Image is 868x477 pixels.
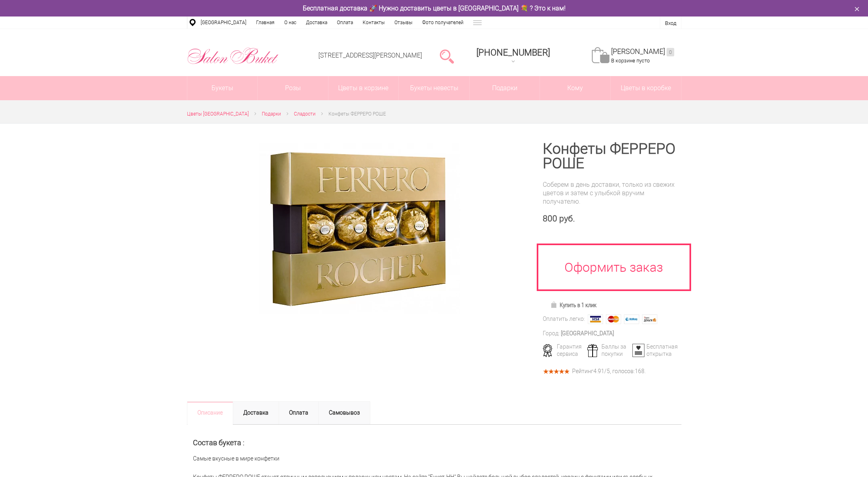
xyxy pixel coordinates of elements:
[470,76,540,100] a: Подарки
[196,17,251,29] a: [GEOGRAPHIC_DATA]
[611,58,650,64] span: В корзине пусто
[417,17,468,29] a: Фото получателей
[390,17,417,29] a: Отзывы
[332,17,358,29] a: Оплата
[193,439,675,447] h2: Состав букета :
[630,343,676,357] div: Бесплатная открытка
[540,343,586,357] div: Гарантия сервиса
[593,368,604,374] span: 4.91
[187,45,279,66] img: Цветы Нижний Новгород
[187,110,249,118] a: Цветы [GEOGRAPHIC_DATA]
[476,47,550,58] span: [PHONE_NUMBER]
[606,314,621,324] img: MasterCard
[262,110,281,118] a: Подарки
[540,76,610,100] span: Кому
[294,111,316,117] span: Сладости
[187,425,681,469] div: Самые вкусные в мире конфетки
[259,143,460,314] img: Конфеты ФЕРРЕРО РОШЕ
[328,111,386,117] span: Конфеты ФЕРРЕРО РОШЕ
[543,142,681,171] h1: Конфеты ФЕРРЕРО РОШЕ
[258,76,328,100] a: Розы
[585,343,631,357] div: Баллы за покупки
[611,47,674,56] a: [PERSON_NAME]
[572,369,646,374] div: Рейтинг /5, голосов: .
[543,329,560,338] div: Город:
[624,314,639,324] img: Webmoney
[233,401,279,425] a: Доставка
[262,111,281,117] span: Подарки
[187,401,233,425] a: Описание
[301,17,332,29] a: Доставка
[642,314,657,324] img: Яндекс Деньги
[472,45,555,68] a: [PHONE_NUMBER]
[279,401,319,425] a: Оплата
[635,368,644,374] span: 168
[358,17,390,29] a: Контакты
[279,17,301,29] a: О нас
[547,299,600,311] a: Купить в 1 клик
[611,76,681,100] a: Цветы в коробке
[543,315,585,323] div: Оплатить легко:
[328,76,399,100] a: Цветы в корзине
[550,301,560,308] img: Купить в 1 клик
[318,52,422,59] a: [STREET_ADDRESS][PERSON_NAME]
[294,110,316,118] a: Сладости
[318,401,370,425] a: Самовывоз
[399,76,469,100] a: Букеты невесты
[543,180,681,206] div: Соберем в день доставки, только из свежих цветов и затем с улыбкой вручим получателю.
[197,143,523,314] a: Увеличить
[251,17,279,29] a: Главная
[181,4,687,12] div: Бесплатная доставка 🚀 Нужно доставить цветы в [GEOGRAPHIC_DATA] 💐 ? Это к нам!
[665,20,676,26] a: Вход
[543,214,681,224] div: 800 руб.
[667,48,674,56] ins: 0
[537,244,691,291] a: Оформить заказ
[561,329,614,338] div: [GEOGRAPHIC_DATA]
[187,76,258,100] a: Букеты
[187,111,249,117] span: Цветы [GEOGRAPHIC_DATA]
[588,314,603,324] img: Visa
